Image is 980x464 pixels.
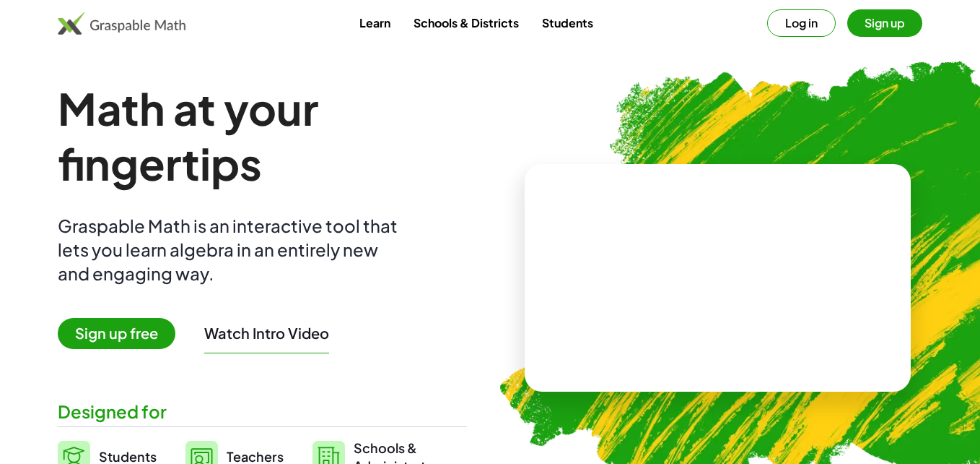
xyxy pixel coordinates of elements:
[58,81,467,191] h1: Math at your fingertips
[610,223,826,332] video: What is this? This is dynamic math notation. Dynamic math notation plays a central role in how Gr...
[530,9,605,36] a: Students
[767,9,836,37] button: Log in
[58,400,467,424] div: Designed for
[847,9,922,37] button: Sign up
[58,318,175,349] span: Sign up free
[402,9,530,36] a: Schools & Districts
[204,324,329,343] button: Watch Intro Video
[348,9,402,36] a: Learn
[58,214,404,285] div: Graspable Math is an interactive tool that lets you learn algebra in an entirely new and engaging...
